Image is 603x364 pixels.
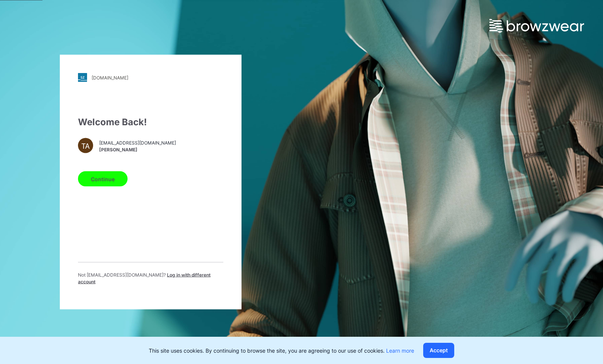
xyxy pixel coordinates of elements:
[149,347,414,355] p: This site uses cookies. By continuing to browse the site, you are agreeing to our use of cookies.
[78,272,223,285] p: Not [EMAIL_ADDRESS][DOMAIN_NAME] ?
[78,73,87,82] img: stylezone-logo.562084cfcfab977791bfbf7441f1a819.svg
[78,138,93,153] div: TA
[99,146,176,153] span: [PERSON_NAME]
[78,171,128,187] button: Continue
[99,139,176,146] span: [EMAIL_ADDRESS][DOMAIN_NAME]
[423,343,454,358] button: Accept
[78,115,223,129] div: Welcome Back!
[92,75,128,80] div: [DOMAIN_NAME]
[386,347,414,354] a: Learn more
[78,73,223,82] a: [DOMAIN_NAME]
[489,19,584,33] img: browzwear-logo.e42bd6dac1945053ebaf764b6aa21510.svg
